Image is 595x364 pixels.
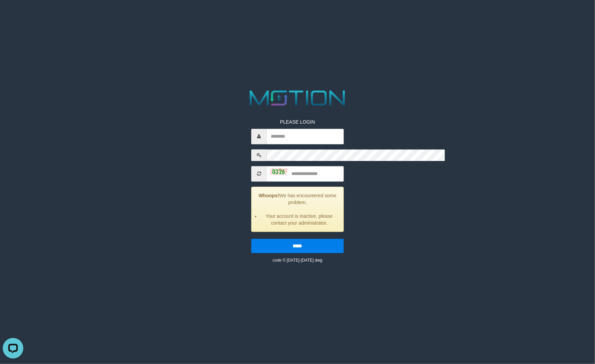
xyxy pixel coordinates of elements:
p: PLEASE LOGIN [251,118,343,125]
div: We has encountered some problem. [251,187,343,232]
li: Your account is inactive, please contact your administrator. [260,213,338,226]
button: Open LiveChat chat widget [3,3,23,23]
small: code © [DATE]-[DATE] dwg [272,258,322,263]
img: captcha [270,168,287,175]
img: MOTION_logo.png [245,88,350,108]
strong: Whoops! [259,193,279,198]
